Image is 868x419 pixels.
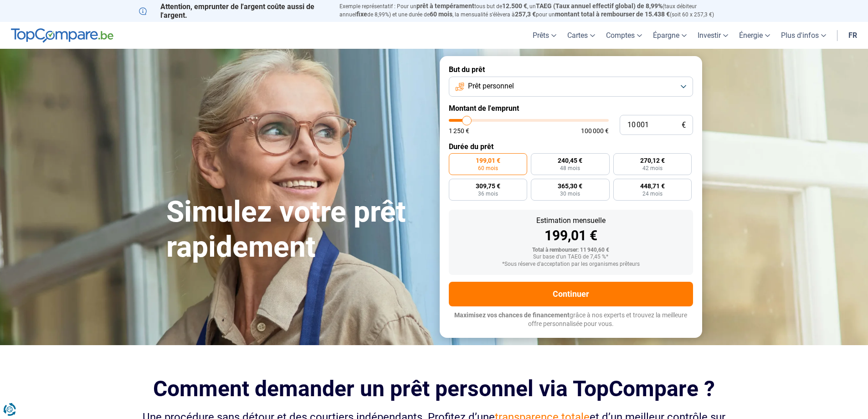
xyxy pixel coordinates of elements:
[527,22,562,49] a: Prêts
[449,104,693,113] label: Montant de l'emprunt
[558,157,582,164] span: 240,45 €
[843,22,863,49] a: fr
[476,183,500,189] span: 309,75 €
[454,311,570,319] span: Maximisez vos chances de financement
[560,191,580,197] span: 30 mois
[776,22,832,49] a: Plus d'infos
[11,28,113,43] img: TopCompare
[166,195,429,265] h1: Simulez votre prêt rapidement
[456,261,686,268] div: *Sous réserve d'acceptation par les organismes prêteurs
[456,254,686,260] div: Sur base d'un TAEG de 7,45 %*
[478,166,498,171] span: 60 mois
[478,191,498,197] span: 36 mois
[640,157,665,164] span: 270,12 €
[562,22,601,49] a: Cartes
[558,183,582,189] span: 365,30 €
[416,2,474,10] span: prêt à tempérament
[601,22,647,49] a: Comptes
[430,10,452,18] span: 60 mois
[449,77,693,97] button: Prêt personnel
[356,10,367,18] span: fixe
[449,311,693,329] p: grâce à nos experts et trouvez la meilleure offre personnalisée pour vous.
[449,128,469,134] span: 1 250 €
[449,142,693,151] label: Durée du prêt
[476,157,500,164] span: 199,01 €
[560,166,580,171] span: 48 mois
[682,121,686,129] span: €
[555,10,670,18] span: montant total à rembourser de 15.438 €
[536,2,663,10] span: TAEG (Taux annuel effectif global) de 8,99%
[642,166,663,171] span: 42 mois
[734,22,776,49] a: Énergie
[640,183,665,189] span: 448,71 €
[456,217,686,224] div: Estimation mensuelle
[139,376,729,401] h2: Comment demander un prêt personnel via TopCompare ?
[642,191,663,197] span: 24 mois
[647,22,692,49] a: Épargne
[449,282,693,306] button: Continuer
[468,81,514,91] span: Prêt personnel
[456,247,686,253] div: Total à rembourser: 11 940,60 €
[581,128,609,134] span: 100 000 €
[515,10,536,18] span: 257,3 €
[339,2,729,19] p: Exemple représentatif : Pour un tous but de , un (taux débiteur annuel de 8,99%) et une durée de ...
[139,2,329,20] p: Attention, emprunter de l'argent coûte aussi de l'argent.
[692,22,734,49] a: Investir
[456,229,686,243] div: 199,01 €
[502,2,527,10] span: 12.500 €
[449,65,693,74] label: But du prêt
